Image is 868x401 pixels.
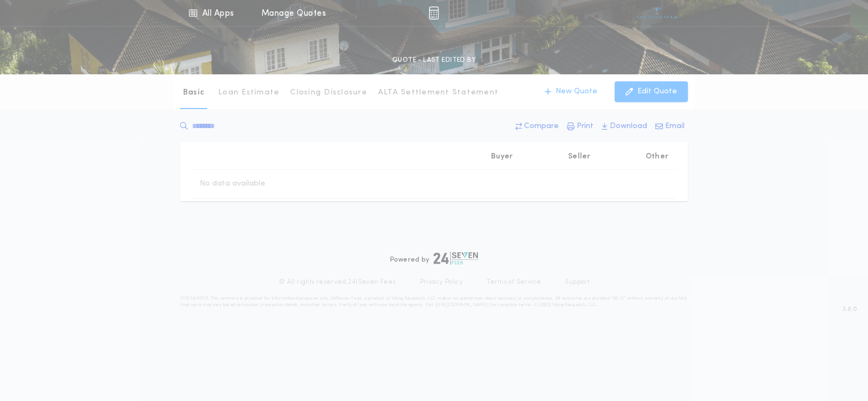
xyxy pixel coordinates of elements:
p: Compare [524,121,559,132]
button: New Quote [534,81,608,102]
p: ALTA Settlement Statement [378,87,499,98]
img: img [429,7,439,20]
button: Download [598,117,650,136]
a: Privacy Policy [420,278,463,287]
p: Download [610,121,647,132]
p: Other [646,151,668,162]
button: Compare [512,117,562,136]
img: logo [433,252,478,265]
p: Buyer [491,151,513,162]
p: DISCLAIMER: This estimate is provided for informational purposes only. 24|Seven Fees, a product o... [180,295,688,308]
p: Email [665,121,685,132]
p: QUOTE - LAST EDITED BY [392,55,476,66]
p: Seller [568,151,591,162]
button: Print [564,117,597,136]
p: Loan Estimate [218,87,279,98]
p: New Quote [556,86,597,97]
span: 3.8.0 [843,304,857,314]
p: Basic [183,87,205,98]
img: vs-icon [637,8,678,18]
div: Powered by [390,252,478,265]
p: Edit Quote [637,86,677,97]
td: No data available [191,170,274,198]
a: Support [565,278,589,287]
a: Terms of Service [487,278,541,287]
a: [URL][DOMAIN_NAME] [435,303,489,307]
p: Print [577,121,593,132]
button: Email [652,117,688,136]
p: © All rights reserved. 24|Seven Fees [279,278,396,287]
button: Edit Quote [615,81,688,102]
p: Closing Disclosure [290,87,367,98]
